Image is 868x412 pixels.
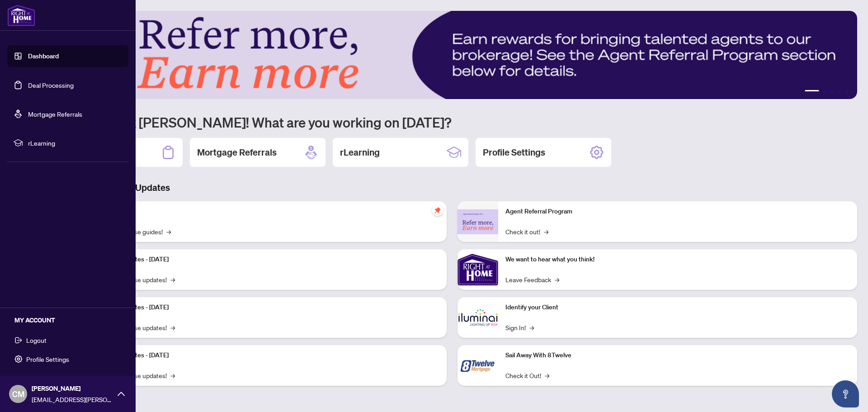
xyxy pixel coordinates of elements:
[7,5,35,26] img: logo
[832,380,859,407] button: Open asap
[505,255,850,265] p: We want to hear what you think!
[7,351,128,367] button: Profile Settings
[47,114,857,131] h1: Welcome back [PERSON_NAME]! What are you working on [DATE]?
[505,207,850,217] p: Agent Referral Program
[505,350,850,360] p: Sail Away With 8Twelve
[47,181,857,194] h3: Brokerage & Industry Updates
[26,333,47,347] span: Logout
[483,146,545,159] h2: Profile Settings
[170,275,175,284] span: →
[555,275,559,284] span: →
[95,350,439,360] p: Platform Updates - [DATE]
[505,275,559,284] a: Leave Feedback→
[95,303,439,313] p: Platform Updates - [DATE]
[95,255,439,265] p: Platform Updates - [DATE]
[28,81,74,89] a: Deal Processing
[823,90,826,94] button: 2
[28,52,59,60] a: Dashboard
[505,370,549,380] a: Check it Out!→
[32,394,113,404] span: [EMAIL_ADDRESS][PERSON_NAME][DOMAIN_NAME]
[458,209,498,234] img: Agent Referral Program
[47,11,857,99] img: Slide 0
[197,146,277,159] h2: Mortgage Referrals
[340,146,380,159] h2: rLearning
[545,370,549,380] span: →
[837,90,841,94] button: 4
[170,370,175,380] span: →
[170,322,175,332] span: →
[28,110,82,118] a: Mortgage Referrals
[505,322,534,332] a: Sign In!→
[544,227,548,237] span: →
[529,322,534,332] span: →
[458,345,498,386] img: Sail Away With 8Twelve
[12,388,24,400] span: CM
[505,227,548,237] a: Check it out!→
[844,90,848,94] button: 5
[458,249,498,290] img: We want to hear what you think!
[830,90,834,94] button: 3
[432,205,443,216] span: pushpin
[14,315,128,325] h5: MY ACCOUNT
[805,90,819,94] button: 1
[7,332,128,348] button: Logout
[458,297,498,338] img: Identify your Client
[26,352,69,366] span: Profile Settings
[32,384,113,393] span: [PERSON_NAME]
[166,227,171,237] span: →
[95,207,439,217] p: Self-Help
[28,138,122,148] span: rLearning
[505,303,850,313] p: Identify your Client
